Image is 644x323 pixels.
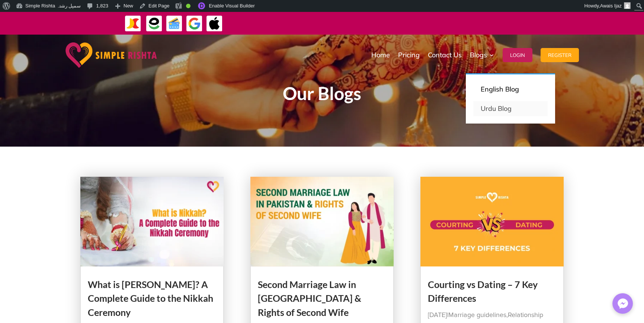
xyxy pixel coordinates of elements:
[186,4,190,8] div: Good
[206,15,223,32] img: ApplePay-icon
[541,48,579,62] button: Register
[541,36,579,74] a: Register
[19,19,82,25] div: Domain: [DOMAIN_NAME]
[12,19,18,25] img: website_grey.svg
[21,12,36,18] div: v 4.0.25
[428,279,538,304] a: Courting vs Dating – 7 Key Differences
[481,84,540,95] p: English Blog
[371,36,390,74] a: Home
[420,177,564,266] img: Courting vs Dating – 7 Key Differences
[146,15,163,32] img: EasyPaisa-icon
[28,44,67,49] div: Domain Overview
[20,43,26,49] img: tab_domain_overview_orange.svg
[503,48,532,62] button: Login
[428,312,447,319] span: [DATE]
[125,15,141,32] img: JazzCash-icon
[186,15,203,32] img: GooglePay-icon
[166,15,183,32] img: Credit Cards
[74,43,80,49] img: tab_keywords_by_traffic_grey.svg
[80,177,224,266] img: What is Nikkah? A Complete Guide to the Nikkah Ceremony
[470,36,494,74] a: Blogs
[551,16,567,29] strong: ایزی پیسہ
[448,312,506,319] a: Marriage guidelines
[503,36,532,74] a: Login
[82,44,125,49] div: Keywords by Traffic
[398,36,420,74] a: Pricing
[12,12,18,18] img: logo_orange.svg
[615,296,630,311] img: Messenger
[600,3,622,9] span: Awais Ijaz
[428,36,462,74] a: Contact Us
[473,101,548,116] a: Urdu Blog
[121,84,523,106] h1: Our Blogs
[250,177,394,266] img: Second Marriage Law in Pakistan & Rights of Second Wife
[258,279,361,318] a: Second Marriage Law in [GEOGRAPHIC_DATA] & Rights of Second Wife
[473,82,548,97] a: English Blog
[88,279,213,318] a: What is [PERSON_NAME]? A Complete Guide to the Nikkah Ceremony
